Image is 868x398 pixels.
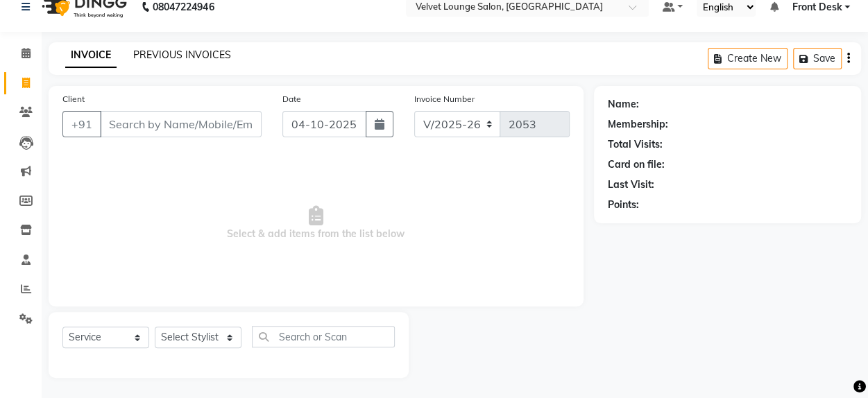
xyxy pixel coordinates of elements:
[708,48,788,69] button: Create New
[62,111,101,137] button: +91
[793,48,842,69] button: Save
[608,157,665,172] div: Card on file:
[608,97,639,112] div: Name:
[282,93,301,105] label: Date
[608,117,668,132] div: Membership:
[252,326,395,347] input: Search or Scan
[608,178,654,192] div: Last Visit:
[414,93,475,105] label: Invoice Number
[133,49,231,61] a: PREVIOUS INVOICES
[62,154,570,293] span: Select & add items from the list below
[608,198,639,212] div: Points:
[100,111,262,137] input: Search by Name/Mobile/Email/Code
[65,43,117,68] a: INVOICE
[608,137,663,152] div: Total Visits:
[62,93,85,105] label: Client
